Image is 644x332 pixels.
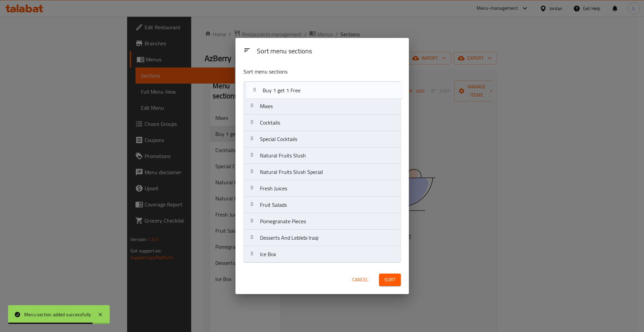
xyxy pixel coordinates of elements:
button: Sort [379,274,401,286]
div: Menu section added successfully [24,311,91,318]
p: Sort menu sections [244,67,368,76]
span: Sort [384,276,395,284]
span: Cancel [352,276,368,284]
button: Cancel [350,274,371,286]
div: Sort menu sections [254,44,404,59]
